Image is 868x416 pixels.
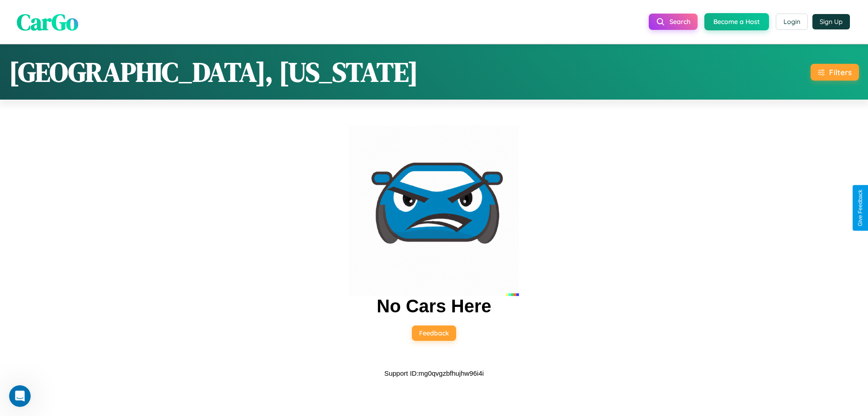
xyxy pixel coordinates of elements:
h2: No Cars Here [377,296,491,316]
button: Login [776,14,808,30]
img: car [349,126,519,296]
iframe: Intercom live chat [9,385,31,407]
span: Search [670,18,690,26]
h1: [GEOGRAPHIC_DATA], [US_STATE] [9,53,418,91]
button: Sign Up [812,14,850,29]
button: Search [649,14,698,30]
button: Feedback [412,325,456,341]
button: Filters [811,64,859,81]
button: Become a Host [704,13,769,30]
div: Filters [829,67,852,77]
div: Give Feedback [857,190,863,226]
p: Support ID: mg0qvgzbfhujhw96i4i [384,367,484,379]
span: CarGo [17,6,78,37]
